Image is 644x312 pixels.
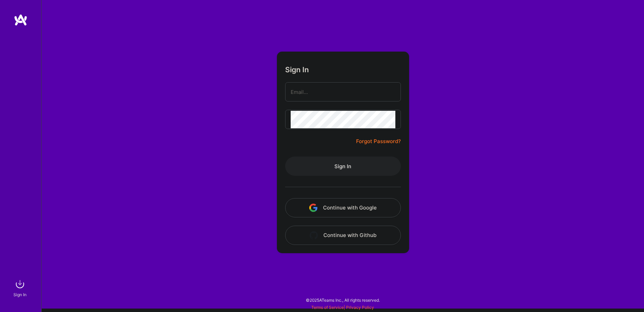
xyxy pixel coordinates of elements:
[356,137,401,146] a: Forgot Password?
[285,157,401,176] button: Sign In
[311,305,374,310] span: |
[41,291,644,309] div: © 2025 ATeams Inc., All rights reserved.
[309,204,318,212] img: icon
[291,83,395,101] input: Email...
[14,277,27,298] a: sign inSign In
[13,291,27,298] div: Sign In
[285,198,401,217] button: Continue with Google
[14,14,28,26] img: logo
[285,226,401,245] button: Continue with Github
[310,231,318,239] img: icon
[13,277,27,291] img: sign in
[346,305,374,310] a: Privacy Policy
[285,65,309,74] h3: Sign In
[311,305,344,310] a: Terms of Service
